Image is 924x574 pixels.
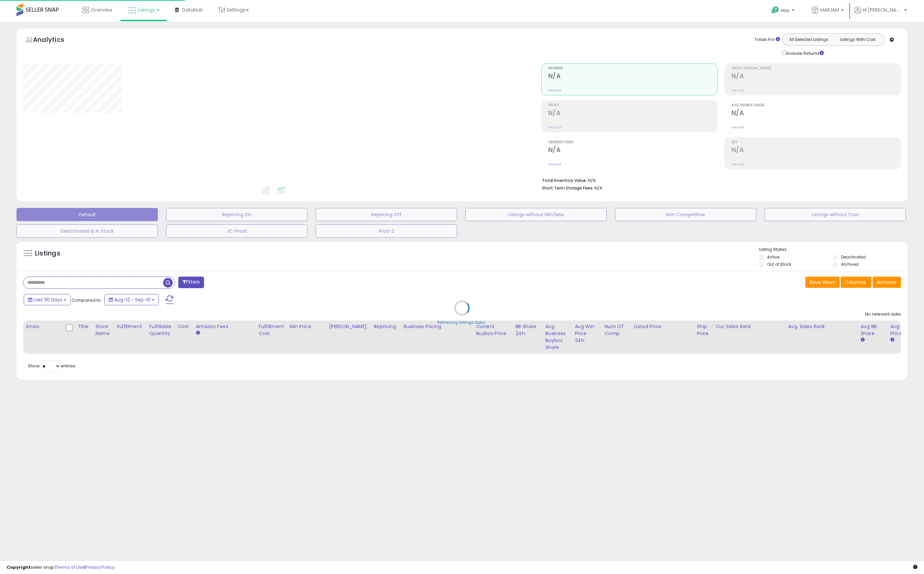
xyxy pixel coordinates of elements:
button: All Selected Listings [784,35,833,44]
button: Default [16,208,158,221]
span: ROI [732,141,901,144]
h2: N/A [548,72,717,81]
span: Profit [548,104,717,107]
button: Deactivated & In Stock [16,224,158,238]
span: Avg. Buybox Share [732,104,901,107]
small: Prev: N/A [548,88,561,92]
button: Repricing On [166,208,307,221]
h5: Analytics [33,35,77,46]
button: Repricing Off [316,208,457,221]
small: Prev: N/A [732,162,744,166]
div: Include Returns [777,49,832,57]
h2: N/A [732,72,901,81]
button: Listings without Cost [765,208,906,221]
li: N/A [542,176,896,184]
h2: N/A [732,109,901,118]
span: Help [781,8,790,13]
span: Ordered Items [548,141,717,144]
span: Overview [91,7,112,13]
span: Revenue [548,67,717,70]
span: Listings [138,7,155,13]
div: Retrieving listings data.. [437,320,487,325]
small: Prev: N/A [548,125,561,129]
span: DataHub [182,7,203,13]
button: Non Competitive [615,208,756,221]
b: Short Term Storage Fees: [542,185,593,191]
a: Hi [PERSON_NAME] [854,7,907,21]
span: N/A [594,185,602,191]
small: Prev: N/A [732,88,744,92]
div: Totals For [754,37,780,43]
b: Total Inventory Value: [542,178,587,183]
span: Profit [PERSON_NAME] [732,67,901,70]
button: Listings without Min/Max [465,208,607,221]
span: Hi [PERSON_NAME] [863,7,902,13]
small: Prev: N/A [732,125,744,129]
button: Prod-2 [316,224,457,238]
a: Help [766,1,801,21]
h2: N/A [548,109,717,118]
span: MARJAM [820,7,839,13]
i: Get Help [771,6,779,14]
small: Prev: N/A [548,162,561,166]
h2: N/A [548,146,717,155]
h2: N/A [732,146,901,155]
button: Listings With Cost [833,35,882,44]
button: JC-Prod1 [166,224,307,238]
